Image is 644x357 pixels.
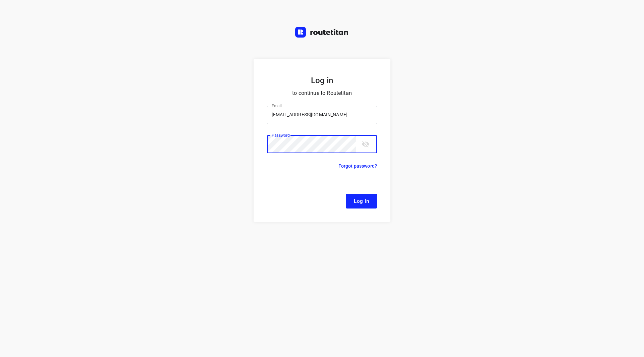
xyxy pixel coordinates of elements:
[359,137,372,151] button: toggle password visibility
[354,197,369,205] span: Log In
[295,27,349,38] img: Routetitan
[346,194,377,209] button: Log In
[267,88,377,98] p: to continue to Routetitan
[338,162,377,170] p: Forgot password?
[267,75,377,86] h5: Log in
